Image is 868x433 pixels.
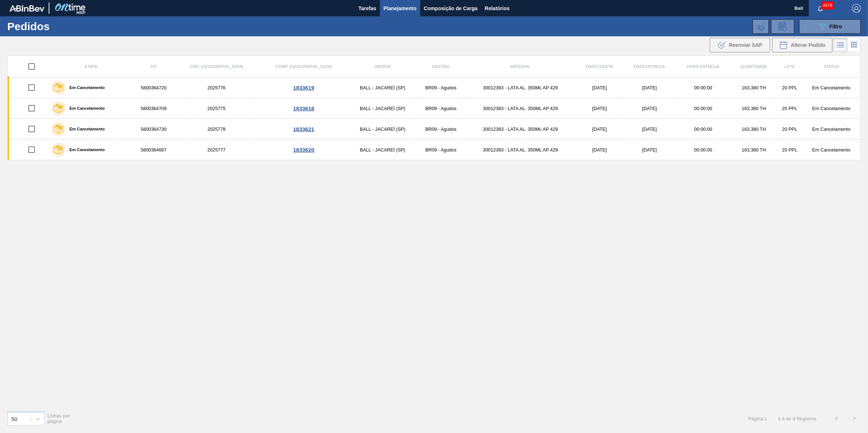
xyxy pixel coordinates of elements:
span: Filtro [830,24,842,29]
label: Em Cancelamento [66,127,105,131]
td: [DATE] [576,77,623,98]
td: 30012393 - LATA AL. 350ML AP 429 [465,77,576,98]
td: 20 PPL [777,98,802,119]
div: Importar Negociações dos Pedidos [753,19,769,34]
td: 30012393 - LATA AL. 350ML AP 429 [465,98,576,119]
td: 00:00:00 [676,98,731,119]
td: 2025775 [174,98,259,119]
td: [DATE] [623,119,676,139]
span: Planejamento [384,4,417,13]
td: [DATE] [623,98,676,119]
td: Em Cancelamento [802,119,861,139]
span: Quantidade [741,64,767,69]
td: 20 PPL [777,77,802,98]
td: BR09 - Agudos [417,77,465,98]
div: Visão em Lista [833,38,847,52]
td: [DATE] [576,119,623,139]
div: 50 [11,416,17,422]
td: 5800364720 [134,77,174,98]
div: Alterar Pedido [772,38,832,52]
div: 1833621 [260,126,347,132]
td: BR09 - Agudos [417,119,465,139]
td: 163,380 TH [730,139,777,160]
td: [DATE] [576,98,623,119]
div: Visão em Cards [847,38,861,52]
td: 00:00:00 [676,119,731,139]
td: BALL - JACAREÍ (SP) [348,77,417,98]
span: Relatórios [485,4,510,13]
a: Em Cancelamento58003646872025777BALL - JACAREÍ (SP)BR09 - Agudos30012393 - LATA AL. 350ML AP 429[... [8,139,861,160]
td: 30012393 - LATA AL. 350ML AP 429 [465,139,576,160]
button: < [827,409,845,428]
td: 163,380 TH [730,119,777,139]
span: Linhas por página [48,413,70,424]
span: Lote [784,64,795,69]
button: Notificações [809,3,832,13]
td: 30012393 - LATA AL. 350ML AP 429 [465,119,576,139]
h1: Pedidos [7,22,119,31]
td: 5800364709 [134,98,174,119]
span: Tarefas [358,4,376,13]
td: BALL - JACAREÍ (SP) [348,139,417,160]
span: Origem [374,64,391,69]
td: [DATE] [576,139,623,160]
td: BR09 - Agudos [417,139,465,160]
span: Reenviar SAP [729,42,762,48]
img: Logout [852,4,861,13]
a: Em Cancelamento58003647302025778BALL - JACAREÍ (SP)BR09 - Agudos30012393 - LATA AL. 350ML AP 429[... [8,119,861,139]
td: Em Cancelamento [802,139,861,160]
a: Em Cancelamento58003647202025776BALL - JACAREÍ (SP)BR09 - Agudos30012393 - LATA AL. 350ML AP 429[... [8,77,861,98]
a: Em Cancelamento58003647092025775BALL - JACAREÍ (SP)BR09 - Agudos30012393 - LATA AL. 350ML AP 429[... [8,98,861,119]
div: 1833619 [260,85,347,91]
img: TNhmsLtSVTkK8tSr43FrP2fwEKptu5GPRR3wAAAABJRU5ErkJggg== [9,5,44,12]
span: Página : 1 [748,416,767,421]
td: 163,380 TH [730,98,777,119]
span: Data entrega [634,64,665,69]
td: [DATE] [623,77,676,98]
span: 4478 [821,1,834,9]
td: 2025776 [174,77,259,98]
td: 20 PPL [777,119,802,139]
td: 20 PPL [777,139,802,160]
span: PO [151,64,157,69]
span: Destino [432,64,450,69]
td: 00:00:00 [676,139,731,160]
td: Em Cancelamento [802,98,861,119]
div: Solicitação de Revisão de Pedidos [771,19,794,34]
td: BR09 - Agudos [417,98,465,119]
span: 1 - 4 de 4 Registros [778,416,816,421]
td: BALL - JACAREÍ (SP) [348,98,417,119]
span: Data coleta [586,64,613,69]
label: Em Cancelamento [66,106,105,110]
span: Etapa [85,64,97,69]
div: 1833618 [260,105,347,112]
span: Material [510,64,530,69]
span: Hora Entrega [687,64,719,69]
td: 2025777 [174,139,259,160]
button: Filtro [799,19,861,34]
label: Em Cancelamento [66,147,105,152]
td: BALL - JACAREÍ (SP) [348,119,417,139]
button: > [845,409,864,428]
td: 5800364730 [134,119,174,139]
td: Em Cancelamento [802,77,861,98]
span: Status [824,64,839,69]
span: Composição de Carga [424,4,478,13]
span: Comp. [GEOGRAPHIC_DATA] [276,64,332,69]
span: Cód. [GEOGRAPHIC_DATA] [190,64,243,69]
td: 00:00:00 [676,77,731,98]
span: Alterar Pedido [791,42,826,48]
td: 163,380 TH [730,77,777,98]
div: Reenviar SAP [710,38,770,52]
td: 5800364687 [134,139,174,160]
label: Em Cancelamento [66,85,105,90]
td: 2025778 [174,119,259,139]
div: 1833620 [260,147,347,153]
td: [DATE] [623,139,676,160]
